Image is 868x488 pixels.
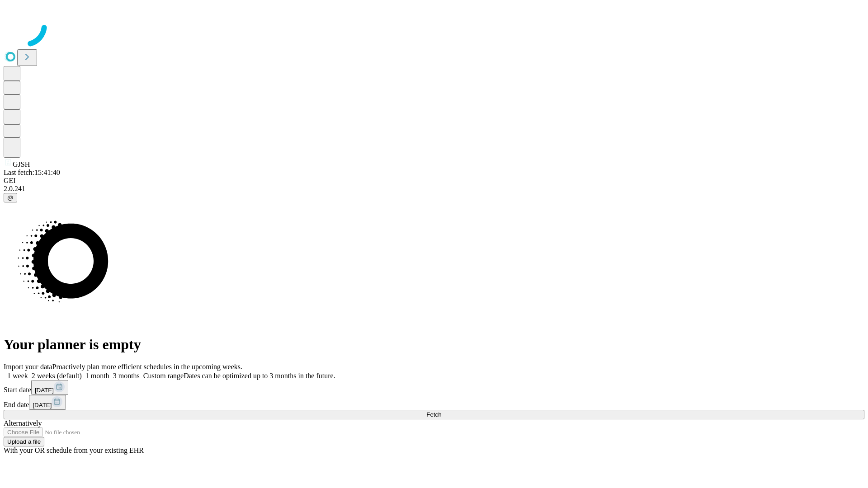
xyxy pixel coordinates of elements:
[29,395,66,410] button: [DATE]
[52,363,242,371] span: Proactively plan more efficient schedules in the upcoming weeks.
[4,380,864,395] div: Start date
[85,372,109,380] span: 1 month
[7,372,28,380] span: 1 week
[4,177,864,185] div: GEI
[32,372,82,380] span: 2 weeks (default)
[184,372,335,380] span: Dates can be optimized up to 3 months in the future.
[113,372,140,380] span: 3 months
[426,411,441,418] span: Fetch
[4,410,864,419] button: Fetch
[4,336,864,353] h1: Your planner is empty
[4,437,44,446] button: Upload a file
[4,185,864,193] div: 2.0.241
[4,193,17,202] button: @
[143,372,184,380] span: Custom range
[31,380,68,395] button: [DATE]
[35,387,54,394] span: [DATE]
[13,160,30,168] span: GJSH
[4,446,144,454] span: With your OR schedule from your existing EHR
[4,419,42,427] span: Alternatively
[7,194,14,201] span: @
[4,395,864,410] div: End date
[4,169,60,176] span: Last fetch: 15:41:40
[4,363,52,371] span: Import your data
[33,402,52,408] span: [DATE]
